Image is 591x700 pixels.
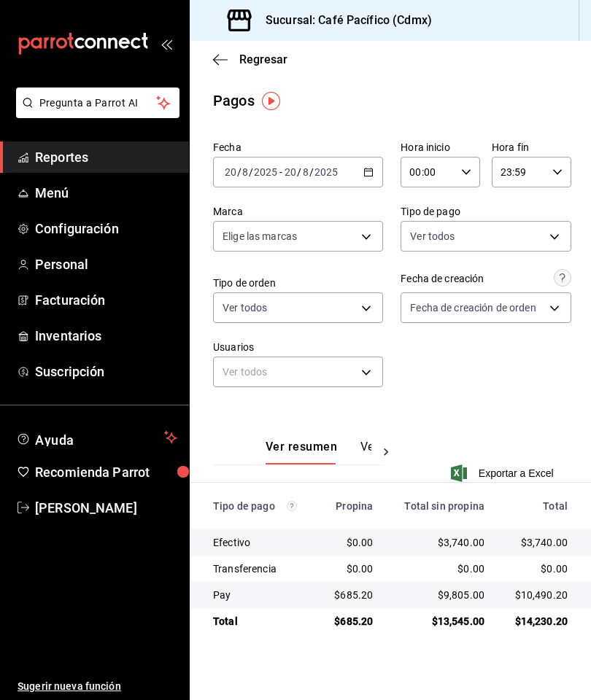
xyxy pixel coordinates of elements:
input: -- [302,166,309,178]
button: Regresar [213,52,287,66]
div: Total [508,500,568,512]
button: open_drawer_menu [161,38,172,50]
span: Ver todos [410,229,455,244]
div: Total sin propina [396,500,484,512]
div: $0.00 [330,561,374,576]
span: Suscripción [35,362,177,381]
div: Total [213,614,306,629]
input: -- [242,166,249,178]
span: / [249,166,253,178]
label: Tipo de orden [213,278,383,288]
div: $3,740.00 [508,535,568,550]
input: -- [224,166,237,178]
div: Ver todos [213,357,383,387]
span: / [309,166,314,178]
span: Ayuda [35,429,158,446]
div: $0.00 [508,561,568,576]
div: $685.20 [330,588,374,602]
div: Propina [330,500,374,512]
div: $0.00 [330,535,374,550]
a: Pregunta a Parrot AI [10,106,179,121]
div: Pagos [213,90,255,112]
div: $9,805.00 [396,588,484,602]
label: Tipo de pago [401,206,571,217]
button: Ver pagos [360,440,415,464]
label: Hora inicio [401,142,480,152]
div: Transferencia [213,561,306,576]
div: $685.20 [330,614,374,629]
img: Tooltip marker [262,92,280,110]
button: Pregunta a Parrot AI [16,87,179,118]
label: Fecha [213,142,383,152]
div: $13,545.00 [396,614,484,629]
input: ---- [253,166,278,178]
input: -- [284,166,297,178]
div: Pay [213,588,306,602]
input: ---- [314,166,339,178]
span: Personal [35,254,177,274]
span: Facturación [35,290,177,310]
div: $3,740.00 [396,535,484,550]
span: Menú [35,183,177,203]
label: Marca [213,206,383,217]
span: [PERSON_NAME] [35,498,177,518]
span: Reportes [35,147,177,167]
div: navigation tabs [266,440,371,464]
span: Inventarios [35,326,177,346]
span: Ver todos [223,300,267,315]
div: Tipo de pago [213,500,306,512]
div: Fecha de creación [401,271,484,287]
label: Usuarios [213,342,383,352]
label: Hora fin [492,142,571,152]
span: - [279,166,282,178]
h3: Sucursal: Café Pacífico (Cdmx) [254,12,432,29]
span: Fecha de creación de orden [410,300,536,315]
svg: Los pagos realizados con Pay y otras terminales son montos brutos. [287,501,297,511]
span: Configuración [35,219,177,238]
span: Sugerir nueva función [18,679,177,694]
span: / [237,166,242,178]
div: $0.00 [396,561,484,576]
button: Exportar a Excel [454,464,554,482]
div: $10,490.20 [508,588,568,602]
div: Efectivo [213,535,306,550]
span: Pregunta a Parrot AI [39,96,157,111]
span: Regresar [239,52,287,66]
span: / [297,166,301,178]
span: Recomienda Parrot [35,462,177,482]
div: $14,230.20 [508,614,568,629]
button: Ver resumen [266,440,337,464]
span: Elige las marcas [223,229,297,244]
